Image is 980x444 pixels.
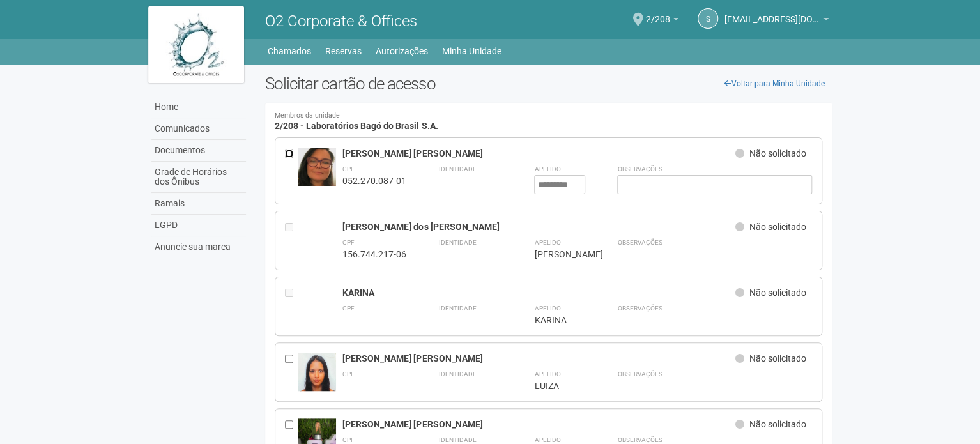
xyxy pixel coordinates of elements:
strong: Identidade [438,436,476,443]
a: Autorizações [376,42,428,60]
div: [PERSON_NAME] [PERSON_NAME] [342,353,735,364]
strong: CPF [342,305,355,312]
img: user.jpg [298,148,336,199]
div: 156.744.217-06 [342,249,406,260]
span: Não solicitado [749,287,806,298]
a: 2/208 [646,16,678,26]
strong: CPF [342,165,355,172]
a: Anuncie sua marca [151,236,246,257]
strong: Observações [617,305,662,312]
strong: Apelido [534,239,560,246]
span: Não solicitado [749,353,806,364]
strong: Identidade [438,305,476,312]
h4: 2/208 - Laboratórios Bagó do Brasil S.A. [275,112,822,131]
a: [EMAIL_ADDRESS][DOMAIN_NAME] [724,16,829,26]
div: KARINA [534,314,585,326]
strong: Apelido [534,371,560,378]
span: Não solicitado [749,419,806,429]
strong: Observações [617,436,662,443]
a: Minha Unidade [442,42,501,60]
span: 2/208 [646,2,670,24]
div: LUIZA [534,380,585,392]
strong: Observações [617,165,662,172]
strong: CPF [342,371,355,378]
a: Voltar para Minha Unidade [717,74,832,93]
strong: Identidade [438,371,476,378]
a: s [698,8,718,29]
h2: Solicitar cartão de acesso [265,74,832,93]
div: [PERSON_NAME] [534,249,585,260]
strong: Observações [617,239,662,246]
div: KARINA [342,287,735,298]
img: logo.jpg [148,6,244,83]
div: 052.270.087-01 [342,175,406,187]
span: O2 Corporate & Offices [265,12,417,30]
a: Documentos [151,140,246,162]
span: Não solicitado [749,148,806,158]
a: Comunicados [151,118,246,140]
img: user.jpg [298,418,336,444]
strong: Apelido [534,436,560,443]
a: Chamados [268,42,311,60]
a: Reservas [325,42,362,60]
a: Ramais [151,193,246,215]
img: user.jpg [298,353,336,405]
strong: Observações [617,371,662,378]
small: Membros da unidade [275,112,822,119]
strong: Identidade [438,165,476,172]
span: selecaotalentos@bago.com.br [724,2,820,24]
div: [PERSON_NAME] [PERSON_NAME] [342,418,735,430]
div: [PERSON_NAME] [PERSON_NAME] [342,148,735,159]
strong: CPF [342,239,355,246]
strong: CPF [342,436,355,443]
strong: Identidade [438,239,476,246]
a: Grade de Horários dos Ônibus [151,162,246,193]
strong: Apelido [534,305,560,312]
a: Home [151,96,246,118]
strong: Apelido [534,165,560,172]
span: Não solicitado [749,222,806,232]
a: LGPD [151,215,246,236]
div: [PERSON_NAME] dos [PERSON_NAME] [342,221,735,233]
